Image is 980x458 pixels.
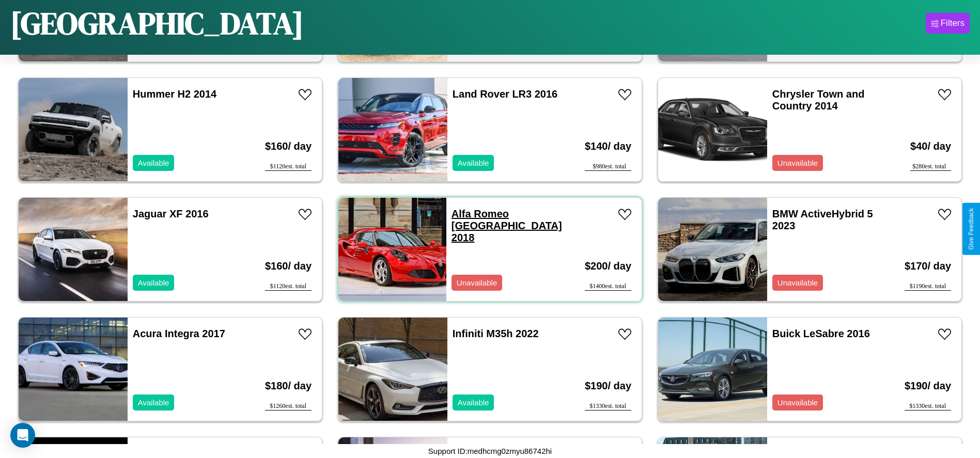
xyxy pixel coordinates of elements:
[133,328,225,339] a: Acura Integra 2017
[265,370,312,402] h3: $ 180 / day
[777,156,818,170] p: Unavailable
[585,130,631,163] h3: $ 140 / day
[133,88,216,100] a: Hummer H2 2014
[910,163,951,171] div: $ 280 est. total
[585,402,631,410] div: $ 1330 est. total
[265,250,312,282] h3: $ 160 / day
[265,402,312,410] div: $ 1260 est. total
[905,402,951,410] div: $ 1330 est. total
[457,276,497,290] p: Unavailable
[453,328,539,339] a: Infiniti M35h 2022
[458,156,489,170] p: Available
[585,282,631,291] div: $ 1400 est. total
[777,396,818,409] p: Unavailable
[265,163,312,171] div: $ 1120 est. total
[452,208,562,243] a: Alfa Romeo [GEOGRAPHIC_DATA] 2018
[585,163,631,171] div: $ 980 est. total
[905,250,951,282] h3: $ 170 / day
[910,130,951,163] h3: $ 40 / day
[772,88,865,112] a: Chrysler Town and Country 2014
[10,2,304,44] h1: [GEOGRAPHIC_DATA]
[772,328,870,339] a: Buick LeSabre 2016
[585,250,631,282] h3: $ 200 / day
[941,18,965,28] div: Filters
[905,370,951,402] h3: $ 190 / day
[458,396,489,409] p: Available
[138,156,169,170] p: Available
[926,13,970,34] button: Filters
[453,88,557,100] a: Land Rover LR3 2016
[265,282,312,291] div: $ 1120 est. total
[585,370,631,402] h3: $ 190 / day
[138,276,169,290] p: Available
[10,423,35,448] div: Open Intercom Messenger
[138,396,169,409] p: Available
[905,282,951,291] div: $ 1190 est. total
[428,444,552,458] p: Support ID: medhcmg0zmyu86742hi
[772,208,873,231] a: BMW ActiveHybrid 5 2023
[265,130,312,163] h3: $ 160 / day
[968,208,975,250] div: Give Feedback
[777,276,818,290] p: Unavailable
[133,208,209,219] a: Jaguar XF 2016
